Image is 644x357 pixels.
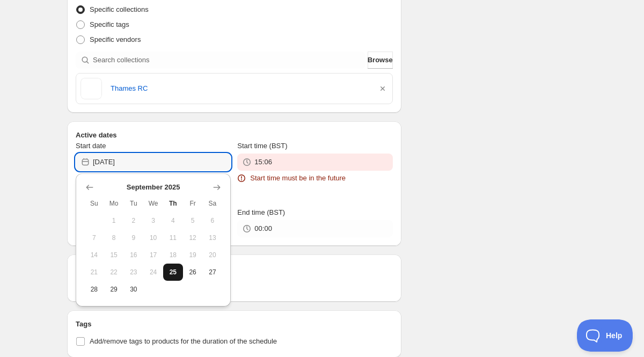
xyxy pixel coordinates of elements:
span: 16 [128,251,140,259]
h2: Active dates [76,130,393,141]
span: Mo [108,199,120,208]
button: Wednesday September 17 2025 [143,246,163,264]
button: Sunday September 21 2025 [84,264,104,281]
span: Specific vendors [90,35,141,43]
button: Friday September 26 2025 [183,264,203,281]
span: 29 [108,285,120,294]
h2: Repeating [76,263,393,274]
input: Search collections [93,52,365,69]
button: Wednesday September 10 2025 [143,229,163,246]
button: Today Thursday September 25 2025 [163,264,183,281]
button: Monday September 15 2025 [104,246,124,264]
th: Thursday [163,195,183,212]
span: 24 [148,268,159,276]
button: Saturday September 27 2025 [203,264,223,281]
span: Tu [128,199,140,208]
span: 26 [187,268,199,276]
button: Tuesday September 30 2025 [124,281,144,298]
button: Monday September 1 2025 [104,212,124,229]
span: 2 [128,216,140,225]
span: Sa [207,199,218,208]
span: 8 [108,234,120,242]
th: Saturday [203,195,223,212]
button: Browse [368,52,393,69]
button: Tuesday September 2 2025 [124,212,144,229]
span: Th [167,199,179,208]
span: Start date [76,142,106,150]
span: Add/remove tags to products for the duration of the schedule [90,337,277,345]
button: Monday September 22 2025 [104,264,124,281]
span: 3 [148,216,159,225]
span: 27 [207,268,218,276]
button: Friday September 5 2025 [183,212,203,229]
span: 25 [167,268,179,276]
button: Friday September 12 2025 [183,229,203,246]
span: 15 [108,251,120,259]
button: Tuesday September 23 2025 [124,264,144,281]
span: 12 [187,234,199,242]
span: 9 [128,234,140,242]
span: 4 [167,216,179,225]
span: 18 [167,251,179,259]
span: 10 [148,234,159,242]
th: Friday [183,195,203,212]
th: Sunday [84,195,104,212]
button: Saturday September 6 2025 [203,212,223,229]
button: Monday September 29 2025 [104,281,124,298]
span: Su [89,199,100,208]
span: 1 [108,216,120,225]
span: Start time (BST) [237,142,287,150]
a: Thames RC [111,83,369,94]
iframe: Toggle Customer Support [577,319,633,352]
button: Tuesday September 16 2025 [124,246,144,264]
button: Sunday September 14 2025 [84,246,104,264]
button: Thursday September 18 2025 [163,246,183,264]
span: End time (BST) [237,208,285,216]
span: 28 [89,285,100,294]
span: 5 [187,216,199,225]
span: 23 [128,268,140,276]
button: Thursday September 4 2025 [163,212,183,229]
button: Monday September 8 2025 [104,229,124,246]
span: 17 [148,251,159,259]
th: Monday [104,195,124,212]
span: 13 [207,234,218,242]
button: Show previous month, August 2025 [82,180,97,195]
span: We [148,199,159,208]
button: Saturday September 20 2025 [203,246,223,264]
span: 30 [128,285,140,294]
button: Wednesday September 24 2025 [143,264,163,281]
button: Saturday September 13 2025 [203,229,223,246]
span: Fr [187,199,199,208]
button: Show next month, October 2025 [209,180,224,195]
button: Wednesday September 3 2025 [143,212,163,229]
span: 19 [187,251,199,259]
span: 6 [207,216,218,225]
th: Wednesday [143,195,163,212]
th: Tuesday [124,195,144,212]
span: Start time must be in the future [250,173,346,184]
span: 20 [207,251,218,259]
span: 7 [89,234,100,242]
button: Friday September 19 2025 [183,246,203,264]
span: Browse [368,55,393,65]
span: 22 [108,268,120,276]
span: 14 [89,251,100,259]
button: Sunday September 7 2025 [84,229,104,246]
span: Specific collections [90,5,149,13]
h2: Tags [76,319,393,330]
button: Tuesday September 9 2025 [124,229,144,246]
span: Specific tags [90,20,129,28]
span: 11 [167,234,179,242]
button: Thursday September 11 2025 [163,229,183,246]
span: 21 [89,268,100,276]
button: Sunday September 28 2025 [84,281,104,298]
